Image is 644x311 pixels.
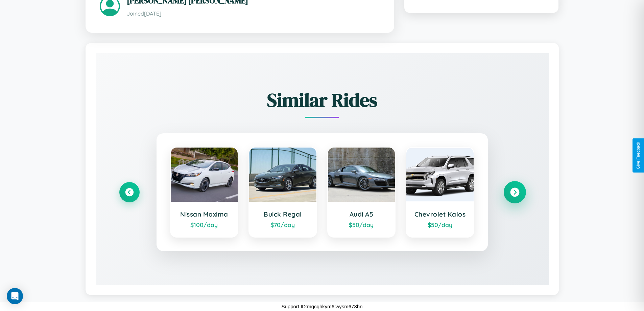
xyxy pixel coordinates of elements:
a: Chevrolet Kalos$50/day [406,147,474,238]
div: $ 50 /day [413,221,467,228]
h3: Buick Regal [256,210,310,218]
div: $ 70 /day [256,221,310,228]
p: Joined [DATE] [127,9,380,19]
a: Audi A5$50/day [327,147,396,238]
div: Give Feedback [636,142,641,169]
a: Nissan Maxima$100/day [170,147,239,238]
p: Support ID: mgcghkym6lwysm673hn [281,302,362,311]
h3: Nissan Maxima [177,210,231,218]
h3: Audi A5 [335,210,388,218]
div: $ 100 /day [177,221,231,228]
div: Open Intercom Messenger [7,288,23,304]
a: Buick Regal$70/day [248,147,317,238]
h3: Chevrolet Kalos [413,210,467,218]
div: $ 50 /day [335,221,388,228]
h2: Similar Rides [119,87,525,113]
